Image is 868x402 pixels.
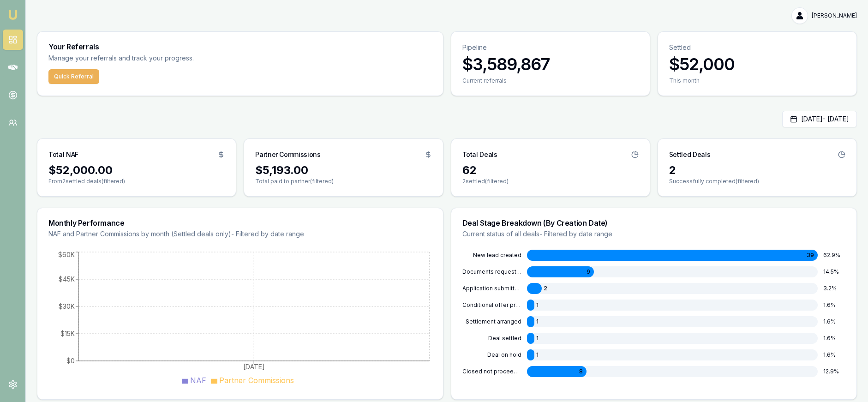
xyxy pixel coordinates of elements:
h3: $3,589,867 [462,55,639,73]
span: 1 [536,351,539,359]
div: NEW LEAD CREATED [462,252,521,259]
span: 8 [579,368,583,375]
div: 12.9 % [823,368,845,375]
span: 1 [536,301,539,309]
tspan: $45K [59,275,75,283]
div: CONDITIONAL OFFER PROVIDED TO CLIENT [462,301,521,309]
h3: Total Deals [462,150,497,159]
div: $52,000.00 [48,163,225,178]
span: 1 [536,335,539,342]
div: $5,193.00 [255,163,431,178]
p: Manage your referrals and track your progress. [48,53,285,64]
span: 1 [536,318,539,325]
img: emu-icon-u.png [7,9,18,20]
div: 14.5 % [823,268,845,276]
span: 9 [587,268,590,276]
div: DOCUMENTS REQUESTED FROM CLIENT [462,268,521,276]
div: 1.6 % [823,318,845,325]
span: Partner Commissions [219,376,294,385]
span: 2 [544,285,547,292]
h3: Deal Stage Breakdown (By Creation Date) [462,219,846,227]
tspan: $60K [58,251,75,258]
tspan: $0 [66,357,75,365]
p: Pipeline [462,43,639,52]
div: SETTLEMENT ARRANGED [462,318,521,325]
div: DEAL ON HOLD [462,351,521,359]
div: 3.2 % [823,285,845,292]
span: [PERSON_NAME] [812,12,857,19]
p: NAF and Partner Commissions by month (Settled deals only) - Filtered by date range [48,229,432,239]
div: 2 [669,163,845,178]
h3: Settled Deals [669,150,710,159]
div: 1.6 % [823,301,845,309]
div: APPLICATION SUBMITTED TO LENDER [462,285,521,292]
div: CLOSED NOT PROCEEDING [462,368,521,375]
p: 2 settled (filtered) [462,178,639,185]
div: 62.9 % [823,252,845,259]
h3: Total NAF [48,150,78,159]
div: Current referrals [462,77,639,84]
p: Successfully completed (filtered) [669,178,845,185]
span: 39 [807,252,814,259]
tspan: $30K [59,302,75,310]
h3: Partner Commissions [255,150,320,159]
div: 1.6 % [823,351,845,359]
p: Current status of all deals - Filtered by date range [462,229,846,239]
h3: Your Referrals [48,43,432,50]
div: This month [669,77,845,84]
span: NAF [190,376,206,385]
tspan: $15K [60,330,75,337]
p: Settled [669,43,845,52]
p: Total paid to partner (filtered) [255,178,431,185]
h3: Monthly Performance [48,219,432,227]
h3: $52,000 [669,55,845,73]
div: DEAL SETTLED [462,335,521,342]
button: Quick Referral [48,69,99,84]
div: 1.6 % [823,335,845,342]
tspan: [DATE] [243,363,265,371]
div: 62 [462,163,639,178]
button: [DATE]- [DATE] [782,111,857,127]
p: From 2 settled deals (filtered) [48,178,225,185]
